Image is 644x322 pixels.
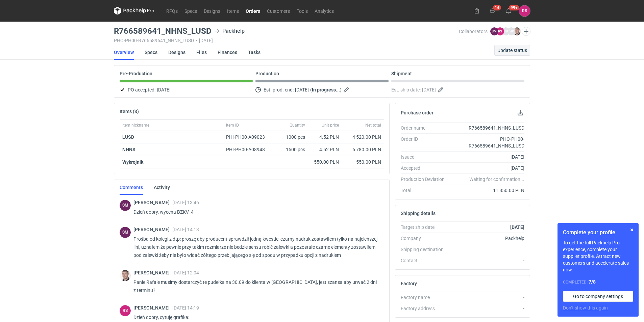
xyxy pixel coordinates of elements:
[295,86,309,94] span: [DATE]
[311,134,339,140] div: 4.52 PLN
[120,305,131,316] figcaption: RS
[469,176,524,183] em: Waiting for confirmation...
[122,123,149,128] span: Item nickname
[172,270,199,275] span: [DATE] 12:04
[450,136,524,149] div: PHO-PH00-R766589641_NHNS_LUSD
[401,187,450,194] div: Total
[311,7,337,15] a: Analytics
[120,270,131,281] div: Maciej Sikora
[255,71,279,76] p: Production
[120,200,131,211] div: Sebastian Markut
[450,235,524,242] div: Packhelp
[563,304,608,311] button: Don’t show this again
[133,208,378,216] p: Dzień dobry, wycena BZKV_4
[133,270,172,275] span: [PERSON_NAME]
[401,154,450,160] div: Issued
[274,143,308,156] div: 1500 pcs
[163,7,181,15] a: RFQs
[122,159,143,165] strong: Wykrojnik
[122,147,135,152] a: NHNS
[401,235,450,242] div: Company
[133,278,378,294] p: Panie Rafale musimy dostarczyć te pudełka na 30.09 do klienta w [GEOGRAPHIC_DATA], jest szansa ab...
[255,86,389,94] div: Est. prod. end:
[226,134,271,140] div: PHI-PH00-A09023
[522,27,530,36] button: Edit collaborators
[224,7,242,15] a: Items
[340,87,342,92] em: )
[120,71,152,76] p: Pre-Production
[120,200,131,211] figcaption: SM
[450,257,524,264] div: -
[172,305,199,311] span: [DATE] 14:19
[133,200,172,205] span: [PERSON_NAME]
[214,27,245,35] div: Packhelp
[437,86,445,94] button: Edit estimated shipping date
[450,187,524,194] div: 11 850.00 PLN
[133,305,172,311] span: [PERSON_NAME]
[312,87,340,92] strong: In progress...
[487,5,498,16] button: 14
[589,279,596,285] strong: 7 / 8
[510,224,524,230] strong: [DATE]
[274,131,308,143] div: 1000 pcs
[563,239,633,273] p: To get the full Packhelp Pro experience, complete your supplier profile. Attract new customers an...
[422,86,436,94] span: [DATE]
[344,134,381,140] div: 4 520.00 PLN
[172,200,199,205] span: [DATE] 13:46
[114,7,154,15] svg: Packhelp Pro
[310,87,312,92] em: (
[401,211,436,216] h2: Shipping details
[628,226,636,234] button: Skip for now
[391,86,524,94] div: Est. ship date:
[196,45,207,60] a: Files
[401,125,450,131] div: Order name
[120,305,131,316] div: Rafał Stani
[519,5,530,17] div: Rafał Stani
[401,136,450,149] div: Order ID
[181,7,200,15] a: Specs
[401,110,434,115] h2: Purchase order
[196,38,197,43] span: •
[401,305,450,312] div: Factory address
[133,235,378,259] p: Prośba od kolegi z dtp: proszę aby producent sprawdził jedną kwestie, czarny nadruk zostawiłem ty...
[513,27,521,35] img: Maciej Sikora
[494,45,530,56] button: Update status
[200,7,224,15] a: Designs
[114,27,212,35] h3: R766589641_NHNS_LUSD
[311,146,339,153] div: 4.52 PLN
[322,123,339,128] span: Unit price
[490,27,498,35] figcaption: SM
[503,5,514,16] button: 99+
[145,45,157,60] a: Specs
[502,27,510,35] figcaption: JB
[450,305,524,312] div: -
[450,125,524,131] div: R766589641_NHNS_LUSD
[401,257,450,264] div: Contact
[507,27,515,35] figcaption: MP
[248,45,261,60] a: Tasks
[401,176,450,183] div: Production Deviation
[114,45,134,60] a: Overview
[120,109,139,114] h2: Items (3)
[459,29,488,34] span: Collaborators
[516,109,524,117] button: Download PO
[365,123,381,128] span: Net total
[563,278,633,286] div: Completed:
[344,146,381,153] div: 6 780.00 PLN
[120,180,143,195] a: Comments
[343,86,351,94] button: Edit estimated production end date
[563,229,633,237] h1: Complete your profile
[497,48,527,53] span: Update status
[157,86,171,94] span: [DATE]
[120,227,131,238] div: Sebastian Markut
[563,291,633,302] a: Go to company settings
[226,146,271,153] div: PHI-PH00-A08948
[391,71,412,76] p: Shipment
[293,7,311,15] a: Tools
[519,5,530,17] button: RS
[226,123,239,128] span: Item ID
[218,45,237,60] a: Finances
[450,294,524,301] div: -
